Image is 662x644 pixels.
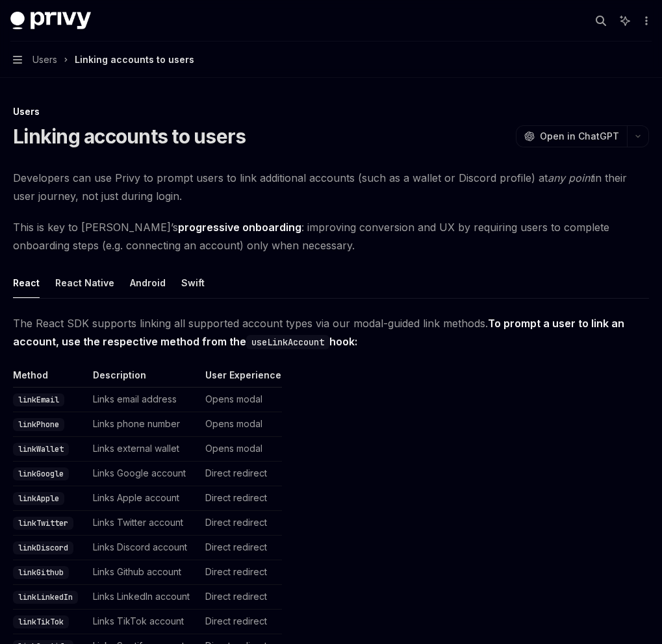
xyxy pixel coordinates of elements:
span: Developers can use Privy to prompt users to link additional accounts (such as a wallet or Discord... [13,169,649,205]
div: Users [13,105,649,118]
td: Opens modal [200,412,282,437]
code: linkGoogle [13,467,69,480]
code: linkLinkedIn [13,591,78,604]
button: Open in ChatGPT [516,125,627,147]
td: Direct redirect [200,486,282,511]
code: useLinkAccount [246,335,329,349]
td: Links phone number [88,412,200,437]
span: The React SDK supports linking all supported account types via our modal-guided link methods. [13,314,649,351]
span: Open in ChatGPT [540,130,619,143]
td: Links Twitter account [88,511,200,536]
td: Direct redirect [200,585,282,610]
td: Links Apple account [88,486,200,511]
code: linkGithub [13,566,69,579]
div: Linking accounts to users [75,52,194,68]
td: Links Google account [88,462,200,486]
strong: To prompt a user to link an account, use the respective method from the hook: [13,317,624,348]
td: Opens modal [200,437,282,462]
code: linkApple [13,492,64,505]
code: linkDiscord [13,541,73,554]
td: Direct redirect [200,536,282,560]
code: linkPhone [13,418,64,431]
em: any point [548,171,593,184]
td: Direct redirect [200,462,282,486]
td: Direct redirect [200,511,282,536]
code: linkWallet [13,443,69,456]
td: Links LinkedIn account [88,585,200,610]
button: Android [130,267,166,298]
button: More actions [639,12,652,30]
button: Swift [181,267,205,298]
td: Links TikTok account [88,610,200,634]
code: linkTwitter [13,517,73,530]
th: User Experience [200,369,282,388]
th: Description [88,369,200,388]
td: Links email address [88,388,200,412]
span: Users [32,52,57,68]
img: dark logo [10,12,91,30]
td: Direct redirect [200,560,282,585]
td: Opens modal [200,388,282,412]
button: React Native [55,267,114,298]
td: Links Github account [88,560,200,585]
code: linkEmail [13,393,64,406]
h1: Linking accounts to users [13,125,246,148]
code: linkTikTok [13,615,69,628]
span: This is key to [PERSON_NAME]’s : improving conversion and UX by requiring users to complete onboa... [13,218,649,254]
td: Direct redirect [200,610,282,634]
button: React [13,267,40,298]
strong: progressive onboarding [178,221,301,234]
td: Links external wallet [88,437,200,462]
th: Method [13,369,88,388]
td: Links Discord account [88,536,200,560]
